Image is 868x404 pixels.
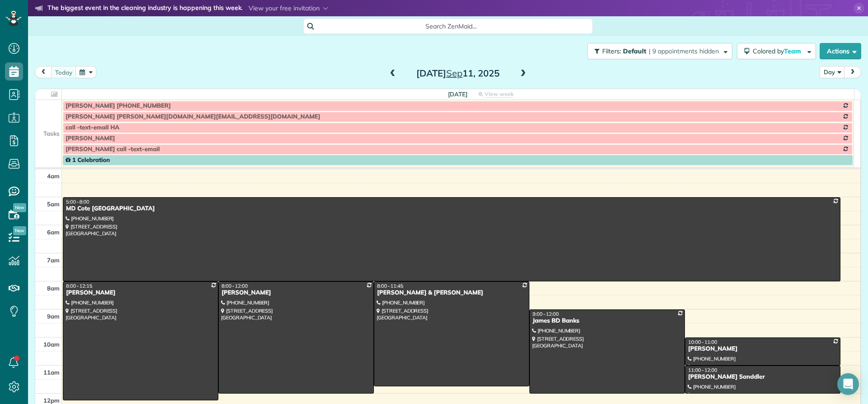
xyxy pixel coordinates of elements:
span: Default [623,47,647,55]
span: 5:00 - 8:00 [66,199,90,205]
span: 10am [43,341,60,348]
span: 8am [47,285,60,292]
span: [PERSON_NAME] [66,135,115,142]
div: [PERSON_NAME] [66,289,216,297]
div: Open Intercom Messenger [837,373,859,395]
span: 8:00 - 12:15 [66,283,92,289]
span: Colored by [753,47,804,55]
div: [PERSON_NAME] [221,289,371,297]
span: 5am [47,200,60,208]
span: [PERSON_NAME] [PHONE_NUMBER] [66,102,171,109]
span: 4am [47,172,60,180]
h2: [DATE] 11, 2025 [401,68,514,78]
span: 6am [47,228,60,236]
div: MD Cote [GEOGRAPHIC_DATA] [66,205,838,213]
span: call -text-email HA [66,124,119,131]
span: 8:00 - 11:45 [377,283,403,289]
span: New [13,226,26,235]
button: Actions [820,43,861,59]
button: today [51,66,76,78]
div: [PERSON_NAME] & [PERSON_NAME] [377,289,527,297]
span: 10:00 - 11:00 [688,339,717,345]
button: next [844,66,861,78]
span: 1 Celebration [66,157,110,164]
span: 8:00 - 12:00 [222,283,248,289]
button: Colored byTeam [737,43,816,59]
button: prev [35,66,52,78]
span: New [13,203,26,212]
div: [PERSON_NAME] [688,345,838,353]
span: Sep [446,67,462,79]
span: 12pm [43,397,60,404]
span: Team [784,47,802,55]
span: 9am [47,313,60,320]
button: Filters: Default | 9 appointments hidden [587,43,732,59]
div: [PERSON_NAME] Sanddler [688,373,838,381]
span: 11:00 - 12:00 [688,367,717,373]
div: James BD Banks [532,317,682,325]
span: 11am [43,369,60,376]
span: | 9 appointments hidden [649,47,719,55]
span: View week [485,90,514,98]
span: [DATE] [448,90,467,98]
span: [PERSON_NAME] call -text-email [66,146,160,153]
span: 9:00 - 12:00 [533,311,559,317]
a: Filters: Default | 9 appointments hidden [583,43,732,59]
span: Filters: [602,47,621,55]
span: 7am [47,257,60,264]
span: [PERSON_NAME] [PERSON_NAME][DOMAIN_NAME][EMAIL_ADDRESS][DOMAIN_NAME] [66,113,320,120]
strong: The biggest event in the cleaning industry is happening this week. [47,4,242,14]
button: Day [820,66,845,78]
